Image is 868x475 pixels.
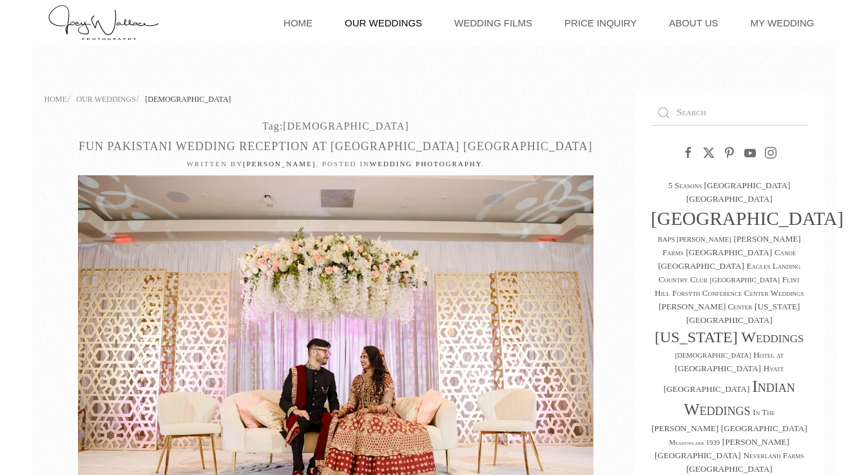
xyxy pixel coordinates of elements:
[709,276,780,284] a: Fernbank Museum (1 item)
[79,140,592,153] a: Fun Pakistani Wedding Reception At [GEOGRAPHIC_DATA] [GEOGRAPHIC_DATA]
[655,329,804,345] a: Georgia Weddings (18 items)
[370,160,482,168] a: Wedding Photography
[651,100,808,126] input: Search
[77,95,136,104] a: Our Weddings
[721,423,807,433] a: King Plow Arts Center (2 items)
[686,464,773,474] a: Old Mill Park (2 items)
[672,288,804,298] a: Forsyth Conference Center Weddings (2 items)
[651,208,844,229] a: Atlanta (46 items)
[743,451,804,460] a: Neverland Farms (2 items)
[659,302,752,311] a: Frazer Center (2 items)
[662,234,801,257] a: Bogle Farms (2 items)
[659,261,800,284] a: Eagles Landing Country Club (2 items)
[686,302,800,325] a: Georgia Tech Conference Center (2 items)
[655,437,789,460] a: Morgan View Farm (2 items)
[668,180,790,190] a: 5 Seasons Atlanta (2 items)
[145,95,231,104] span: [DEMOGRAPHIC_DATA]
[44,95,67,104] a: Home
[44,119,628,133] h1: Tag:
[675,352,751,359] a: Holy Trinity Catholic Church (1 item)
[658,247,796,271] a: Canoe Atlanta (2 items)
[686,194,773,204] a: Ashton Gardens (2 items)
[670,439,720,446] a: Meadowlark 1939 (1 item)
[243,160,316,168] a: [PERSON_NAME]
[283,121,409,131] span: [DEMOGRAPHIC_DATA]
[44,159,628,170] p: Written by . Posted in .
[78,340,593,353] a: Pakistani Muslim Wedding Reception At Westin Buckhead Atlanta
[655,275,800,298] a: Flint Hill (2 items)
[686,247,772,257] a: Bradford House and Garden (2 items)
[44,90,628,106] nav: Breadcrumb
[658,236,731,243] a: BAPS Shri Swaminarayan Mandir (1 item)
